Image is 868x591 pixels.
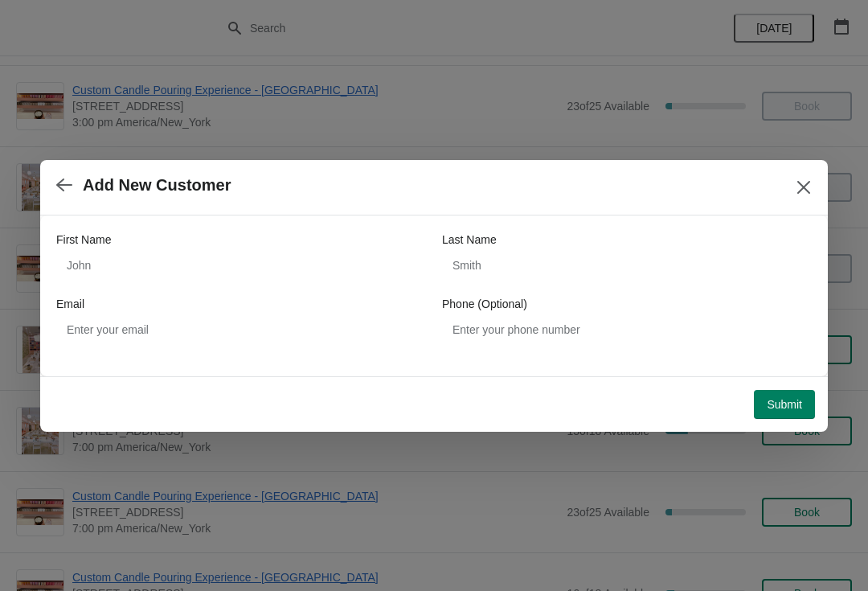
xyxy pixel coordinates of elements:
[442,251,812,280] input: Smith
[56,251,426,280] input: John
[767,398,802,411] span: Submit
[442,232,497,248] label: Last Name
[442,296,527,312] label: Phone (Optional)
[754,390,815,419] button: Submit
[56,315,426,344] input: Enter your email
[789,173,818,202] button: Close
[83,176,231,195] h2: Add New Customer
[442,315,812,344] input: Enter your phone number
[56,232,111,248] label: First Name
[56,296,84,312] label: Email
